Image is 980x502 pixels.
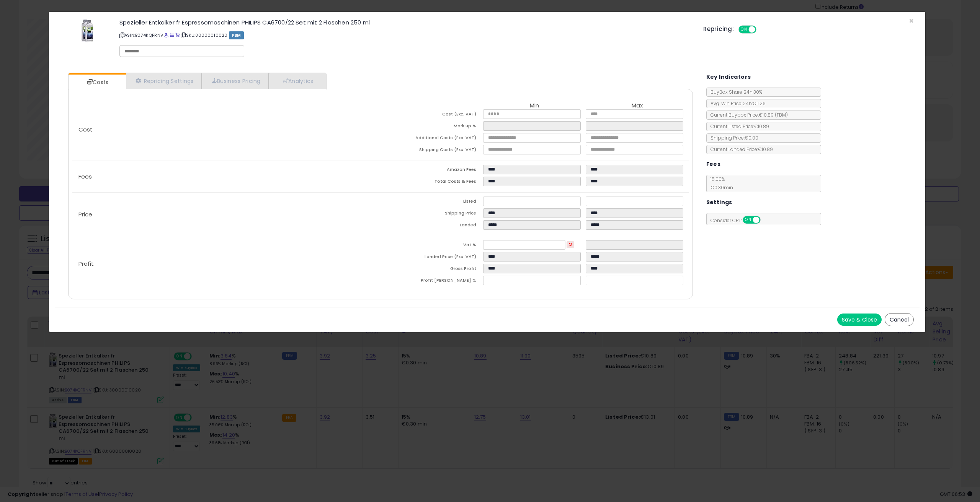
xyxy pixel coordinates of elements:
[755,26,768,33] span: OFF
[707,176,733,191] span: 15.00 %
[381,208,483,220] td: Shipping Price
[739,26,749,33] span: ON
[775,112,788,118] span: ( FBM )
[707,89,762,95] span: BuyBox Share 24h: 30%
[381,197,483,208] td: Listed
[703,26,734,32] h5: Repricing:
[706,159,721,169] h5: Fees
[837,314,882,326] button: Save & Close
[743,217,753,223] span: ON
[483,102,586,109] th: Min
[381,220,483,232] td: Landed
[269,73,325,89] a: Analytics
[126,73,202,89] a: Repricing Settings
[202,73,269,89] a: Business Pricing
[72,211,381,218] p: Price
[119,29,692,41] p: ASIN: B074KQFRNV | SKU: 30000010020
[170,32,174,38] a: All offer listings
[707,184,733,191] span: €0.30 min
[707,112,788,118] span: Current Buybox Price:
[381,276,483,288] td: Profit [PERSON_NAME] %
[72,174,381,180] p: Fees
[381,109,483,121] td: Cost (Exc. VAT)
[381,121,483,133] td: Mark up %
[707,100,766,107] span: Avg. Win Price 24h: €11.26
[707,217,771,224] span: Consider CPT:
[72,127,381,133] p: Cost
[381,165,483,177] td: Amazon Fees
[69,75,125,90] a: Costs
[164,32,168,38] a: BuyBox page
[586,102,688,109] th: Max
[175,32,180,38] a: Your listing only
[706,198,732,207] h5: Settings
[909,15,914,26] span: ×
[229,31,244,39] span: FBM
[707,135,758,141] span: Shipping Price: €0.00
[381,252,483,264] td: Landed Price (Exc. VAT)
[119,19,692,25] h3: Spezieller Entkalker fr Espressomaschinen PHILIPS CA6700/22 Set mit 2 Flaschen 250 ml
[759,217,771,223] span: OFF
[759,112,788,118] span: €10.89
[381,133,483,145] td: Additional Costs (Exc. VAT)
[381,240,483,252] td: Vat %
[706,72,751,82] h5: Key Indicators
[381,145,483,157] td: Shipping Costs (Exc. VAT)
[72,261,381,267] p: Profit
[707,146,773,153] span: Current Landed Price: €10.89
[885,313,914,326] button: Cancel
[381,177,483,188] td: Total Costs & Fees
[82,19,93,42] img: 31vUZsTtkqL._SL60_.jpg
[707,123,769,130] span: Current Listed Price: €10.89
[381,264,483,276] td: Gross Profit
